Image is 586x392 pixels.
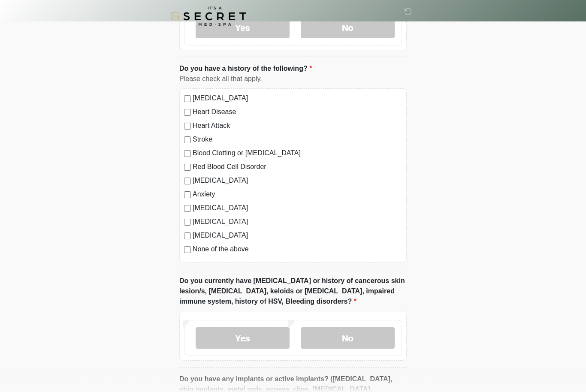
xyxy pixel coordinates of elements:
[193,93,402,103] label: [MEDICAL_DATA]
[193,107,402,117] label: Heart Disease
[179,276,407,307] label: Do you currently have [MEDICAL_DATA] or history of cancerous skin lesion/s, [MEDICAL_DATA], keloi...
[193,162,402,172] label: Red Blood Cell Disorder
[171,6,246,26] img: It's A Secret Med Spa Logo
[193,121,402,131] label: Heart Attack
[184,246,191,253] input: None of the above
[193,230,402,241] label: [MEDICAL_DATA]
[193,217,402,227] label: [MEDICAL_DATA]
[301,327,395,349] label: No
[193,148,402,158] label: Blood Clotting or [MEDICAL_DATA]
[184,95,191,102] input: [MEDICAL_DATA]
[179,63,312,74] label: Do you have a history of the following?
[184,205,191,212] input: [MEDICAL_DATA]
[184,123,191,130] input: Heart Attack
[193,244,402,254] label: None of the above
[184,150,191,157] input: Blood Clotting or [MEDICAL_DATA]
[184,219,191,226] input: [MEDICAL_DATA]
[184,136,191,143] input: Stroke
[193,175,402,186] label: [MEDICAL_DATA]
[179,74,407,84] div: Please check all that apply.
[193,189,402,199] label: Anxiety
[184,164,191,171] input: Red Blood Cell Disorder
[184,232,191,239] input: [MEDICAL_DATA]
[193,134,402,145] label: Stroke
[184,178,191,184] input: [MEDICAL_DATA]
[184,191,191,198] input: Anxiety
[184,109,191,116] input: Heart Disease
[193,203,402,213] label: [MEDICAL_DATA]
[196,327,290,349] label: Yes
